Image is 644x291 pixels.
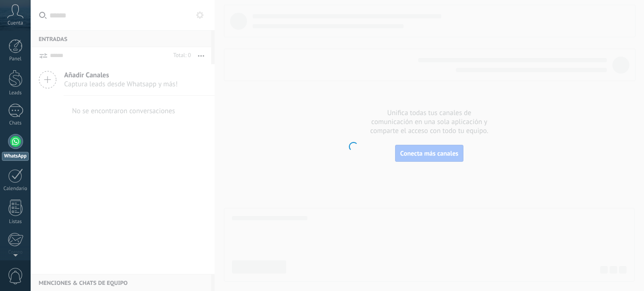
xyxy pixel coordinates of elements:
div: Panel [2,56,29,62]
div: Listas [2,219,29,225]
div: Leads [2,90,29,96]
div: WhatsApp [2,152,29,161]
span: Cuenta [8,20,23,26]
div: Calendario [2,186,29,192]
div: Chats [2,120,29,126]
